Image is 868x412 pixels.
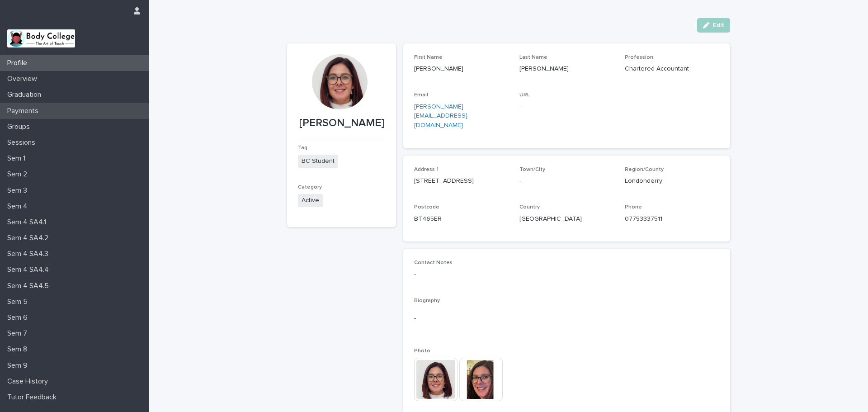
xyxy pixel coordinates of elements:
p: Sem 4 SA4.2 [4,234,56,242]
p: Sem 4 SA4.5 [4,282,56,290]
p: [PERSON_NAME] [298,117,385,130]
p: Sem 4 SA4.3 [4,250,56,258]
p: Sem 1 [4,154,33,163]
p: Sem 4 SA4.4 [4,265,56,274]
span: BC Student [298,155,338,168]
span: Email [414,92,428,98]
p: Groups [4,123,37,131]
p: Sessions [4,138,42,147]
p: Payments [4,107,46,115]
p: - [414,270,719,279]
p: BT465ER [414,214,509,224]
p: [PERSON_NAME] [414,64,509,74]
span: Profession [625,55,653,60]
p: Case History [4,377,55,386]
span: Category [298,185,322,190]
p: Sem 4 [4,202,35,211]
span: Town/City [519,167,545,172]
span: First Name [414,55,443,60]
span: Biography [414,298,440,303]
span: Phone [625,204,642,210]
p: Overview [4,75,44,83]
p: - [414,314,719,323]
a: 07753337511 [625,216,662,222]
a: [PERSON_NAME][EMAIL_ADDRESS][DOMAIN_NAME] [414,104,467,129]
p: Sem 4 SA4.1 [4,218,53,227]
p: Chartered Accountant [625,64,719,74]
p: - [519,176,614,186]
button: Edit [697,18,730,33]
p: Sem 9 [4,361,35,370]
p: Tutor Feedback [4,393,64,402]
span: Edit [713,22,724,28]
p: [PERSON_NAME] [519,64,614,74]
span: Contact Notes [414,260,453,265]
p: Londonderry [625,176,719,186]
span: Photo [414,348,430,354]
span: Postcode [414,204,439,210]
p: Sem 5 [4,298,35,306]
p: [STREET_ADDRESS] [414,176,509,186]
span: Last Name [519,55,547,60]
img: xvtzy2PTuGgGH0xbwGb2 [7,29,75,47]
p: Sem 3 [4,186,34,195]
p: Profile [4,59,34,67]
span: Country [519,204,540,210]
p: Sem 7 [4,329,34,338]
p: Graduation [4,90,48,99]
span: Tag [298,145,307,151]
p: Sem 6 [4,313,35,322]
span: Active [298,194,323,207]
span: Region/County [625,167,664,172]
span: URL [519,92,530,98]
p: [GEOGRAPHIC_DATA] [519,214,614,224]
span: Address 1 [414,167,439,172]
p: - [519,102,614,112]
p: Sem 8 [4,345,34,354]
p: Sem 2 [4,170,34,179]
